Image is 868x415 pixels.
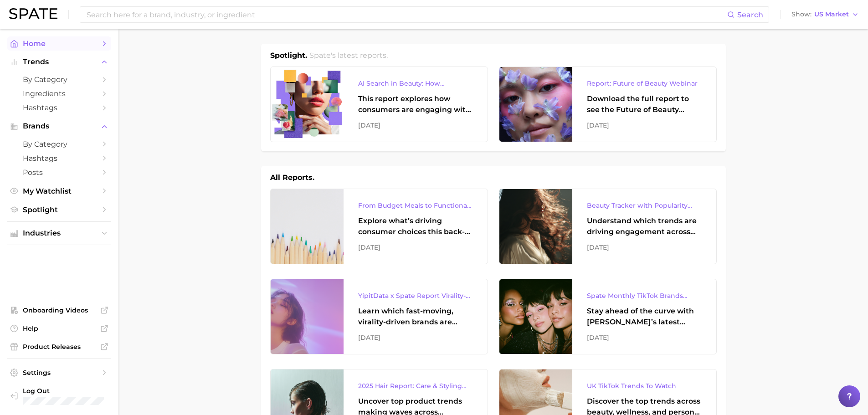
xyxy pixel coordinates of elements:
[587,200,702,211] div: Beauty Tracker with Popularity Index
[7,226,111,240] button: Industries
[270,172,314,183] h1: All Reports.
[358,306,473,328] div: Learn which fast-moving, virality-driven brands are leading the pack, the risks of viral growth, ...
[587,332,702,343] div: [DATE]
[7,151,111,165] a: Hashtags
[270,50,307,61] h1: Spotlight.
[23,140,96,149] span: by Category
[358,215,473,237] div: Explore what’s driving consumer choices this back-to-school season From budget-friendly meals to ...
[358,78,473,89] div: AI Search in Beauty: How Consumers Are Using ChatGPT vs. Google Search
[7,384,111,408] a: Log out. Currently logged in with e-mail jenna.rody@group-ibg.com.
[270,189,488,264] a: From Budget Meals to Functional Snacks: Food & Beverage Trends Shaping Consumer Behavior This Sch...
[9,8,57,19] img: SPATE
[23,75,96,84] span: by Category
[789,9,861,20] button: ShowUS Market
[23,89,96,98] span: Ingredients
[7,184,111,198] a: My Watchlist
[7,72,111,87] a: by Category
[737,10,763,19] span: Search
[23,306,96,314] span: Onboarding Videos
[587,290,702,301] div: Spate Monthly TikTok Brands Tracker
[270,67,488,142] a: AI Search in Beauty: How Consumers Are Using ChatGPT vs. Google SearchThis report explores how co...
[499,279,717,354] a: Spate Monthly TikTok Brands TrackerStay ahead of the curve with [PERSON_NAME]’s latest monthly tr...
[23,58,96,66] span: Trends
[358,380,473,391] div: 2025 Hair Report: Care & Styling Products
[814,12,849,17] span: US Market
[358,200,473,211] div: From Budget Meals to Functional Snacks: Food & Beverage Trends Shaping Consumer Behavior This Sch...
[358,242,473,253] div: [DATE]
[587,242,702,253] div: [DATE]
[23,122,96,130] span: Brands
[587,120,702,131] div: [DATE]
[7,303,111,317] a: Onboarding Videos
[7,137,111,151] a: by Category
[358,93,473,115] div: This report explores how consumers are engaging with AI-powered search tools — and what it means ...
[358,290,473,301] div: YipitData x Spate Report Virality-Driven Brands Are Taking a Slice of the Beauty Pie
[791,12,812,17] span: Show
[23,343,96,351] span: Product Releases
[7,36,111,51] a: Home
[23,39,96,48] span: Home
[23,103,96,112] span: Hashtags
[499,67,717,142] a: Report: Future of Beauty WebinarDownload the full report to see the Future of Beauty trends we un...
[587,93,702,115] div: Download the full report to see the Future of Beauty trends we unpacked during the webinar.
[587,306,702,328] div: Stay ahead of the curve with [PERSON_NAME]’s latest monthly tracker, spotlighting the fastest-gro...
[7,340,111,354] a: Product Releases
[23,154,96,163] span: Hashtags
[358,332,473,343] div: [DATE]
[587,380,702,391] div: UK TikTok Trends To Watch
[23,168,96,177] span: Posts
[23,205,96,214] span: Spotlight
[7,55,111,69] button: Trends
[7,119,111,133] button: Brands
[7,322,111,335] a: Help
[309,50,388,61] h2: Spate's latest reports.
[23,324,96,333] span: Help
[587,215,702,237] div: Understand which trends are driving engagement across platforms in the skin, hair, makeup, and fr...
[23,187,96,195] span: My Watchlist
[23,229,96,237] span: Industries
[7,101,111,115] a: Hashtags
[358,120,473,131] div: [DATE]
[587,78,702,89] div: Report: Future of Beauty Webinar
[7,165,111,179] a: Posts
[270,279,488,354] a: YipitData x Spate Report Virality-Driven Brands Are Taking a Slice of the Beauty PieLearn which f...
[7,203,111,217] a: Spotlight
[86,7,727,22] input: Search here for a brand, industry, or ingredient
[23,387,111,395] span: Log Out
[23,369,96,377] span: Settings
[499,189,717,264] a: Beauty Tracker with Popularity IndexUnderstand which trends are driving engagement across platfor...
[7,366,111,379] a: Settings
[7,87,111,101] a: Ingredients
